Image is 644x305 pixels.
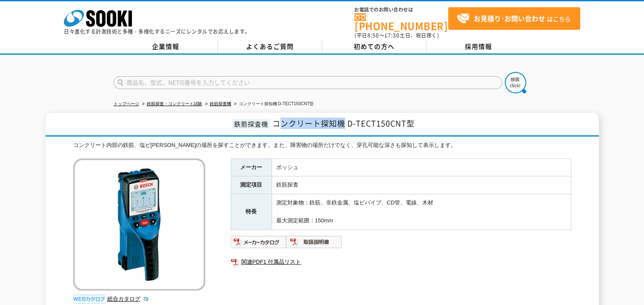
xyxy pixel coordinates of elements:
strong: お見積り･お問い合わせ [474,13,545,23]
th: 特長 [231,194,272,230]
span: 鉄筋探査機 [232,119,270,129]
img: webカタログ [73,295,105,303]
a: 企業情報 [114,40,218,53]
td: 鉄筋探査 [272,176,571,194]
td: ボッシュ [272,158,571,176]
td: 測定対象物：鉄筋、非鉄金属、塩ビパイプ、CD管、電線、木材 最大測定範囲：150mm [272,194,571,230]
a: 取扱説明書 [286,241,342,247]
th: 測定項目 [231,176,272,194]
a: 採用情報 [426,40,531,53]
li: コンクリート探知機 D-TECT150CNT型 [232,100,314,109]
a: 初めての方へ [322,40,426,53]
a: お見積り･お問い合わせはこちら [448,7,580,30]
a: メーカーカタログ [231,241,286,247]
img: メーカーカタログ [231,235,286,249]
span: お電話でのお問い合わせは [355,7,448,12]
a: 総合カタログ [107,296,149,302]
div: コンクリート内部の鉄筋、塩ビ[PERSON_NAME]の場所を探すことができます。また、障害物の場所だけでなく、穿孔可能な深さも探知して表示します。 [73,141,571,150]
span: 8:50 [367,32,379,39]
span: 17:30 [384,32,400,39]
a: 鉄筋探査・コンクリート試験 [147,101,202,106]
p: 日々進化する計測技術と多種・多様化するニーズにレンタルでお応えします。 [64,29,250,34]
a: [PHONE_NUMBER] [355,13,448,31]
img: 取扱説明書 [286,235,342,249]
span: コンクリート探知機 D-TECT150CNT型 [272,118,415,129]
span: (平日 ～ 土日、祝日除く) [355,32,439,39]
input: 商品名、型式、NETIS番号を入力してください [114,76,502,89]
a: 関連PDF1 付属品リスト [231,256,571,268]
img: コンクリート探知機 D-TECT150CNT型 [73,158,205,291]
img: btn_search.png [505,72,526,93]
span: はこちら [457,12,571,25]
a: 鉄筋探査機 [210,101,231,106]
a: よくあるご質問 [218,40,322,53]
span: 初めての方へ [354,42,395,51]
a: トップページ [114,101,139,106]
th: メーカー [231,158,272,176]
